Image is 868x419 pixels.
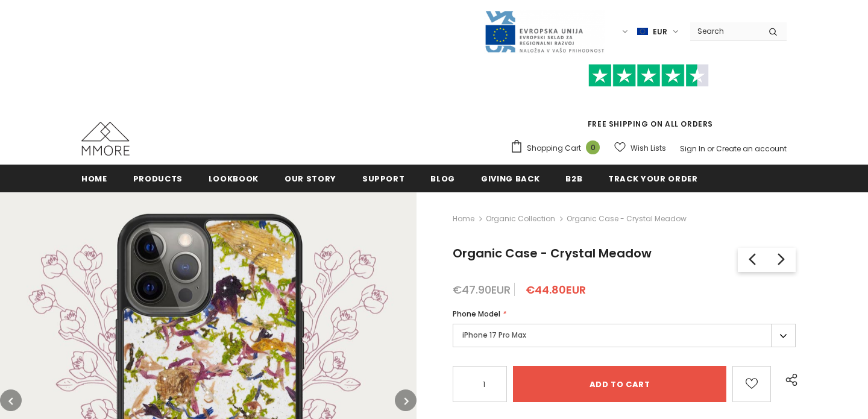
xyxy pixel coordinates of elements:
[484,26,605,36] a: Javni Razpis
[486,213,555,224] a: Organic Collection
[608,165,697,192] a: Track your order
[510,69,787,129] span: FREE SHIPPING ON ALL ORDERS
[209,165,259,192] a: Lookbook
[690,22,759,40] input: Search Site
[484,10,605,54] img: Javni Razpis
[285,173,336,184] span: Our Story
[510,139,606,157] a: Shopping Cart 0
[608,173,697,184] span: Track your order
[481,165,539,192] a: Giving back
[81,122,130,156] img: MMORE Cases
[614,137,666,159] a: Wish Lists
[133,165,183,192] a: Products
[513,366,726,402] input: Add to cart
[430,165,455,192] a: Blog
[481,173,539,184] span: Giving back
[631,142,666,154] span: Wish Lists
[565,173,582,184] span: B2B
[453,245,652,262] span: Organic Case - Crystal Meadow
[707,143,714,154] span: or
[510,87,787,118] iframe: Customer reviews powered by Trustpilot
[586,140,600,154] span: 0
[285,165,336,192] a: Our Story
[81,165,107,192] a: Home
[680,143,705,154] a: Sign In
[565,165,582,192] a: B2B
[453,282,511,297] span: €47.90EUR
[362,173,405,184] span: support
[526,282,586,297] span: €44.80EUR
[453,212,474,226] a: Home
[567,212,687,226] span: Organic Case - Crystal Meadow
[527,142,581,154] span: Shopping Cart
[716,143,787,154] a: Create an account
[362,165,405,192] a: support
[453,309,500,319] span: Phone Model
[453,324,796,347] label: iPhone 17 Pro Max
[430,173,455,184] span: Blog
[81,173,107,184] span: Home
[133,173,183,184] span: Products
[209,173,259,184] span: Lookbook
[588,64,709,87] img: Trust Pilot Stars
[653,26,667,38] span: EUR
